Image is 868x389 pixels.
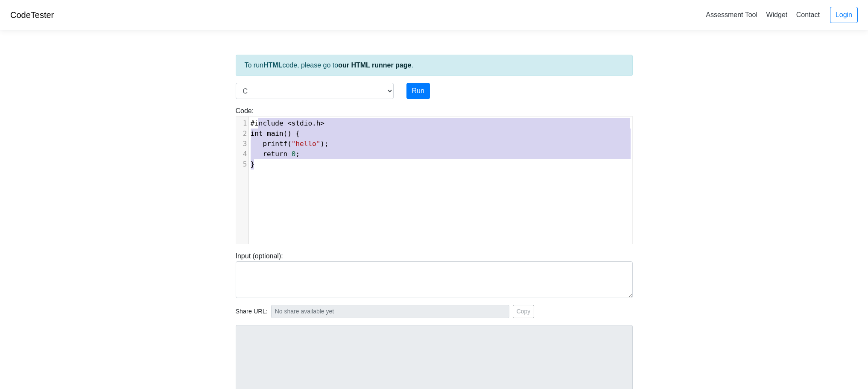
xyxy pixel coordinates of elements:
span: ; [251,150,300,158]
a: Assessment Tool [702,8,761,22]
span: return [263,150,287,158]
div: 3 [236,139,248,149]
span: 0 [292,150,296,158]
span: ( ); [251,140,329,148]
button: Run [406,83,430,99]
span: stdio [292,119,312,127]
span: } [251,160,255,168]
span: > [320,119,324,127]
a: our HTML runner page [338,61,411,69]
span: printf [263,140,287,148]
div: 4 [236,149,248,159]
button: Copy [513,305,535,318]
span: main [267,129,283,137]
a: Widget [763,8,791,22]
span: h [316,119,321,127]
a: CodeTester [10,10,54,20]
div: 2 [236,129,248,139]
input: No share available yet [271,305,509,318]
span: #include [251,119,283,127]
span: . [251,119,325,127]
span: < [287,119,292,127]
span: Share URL: [236,307,268,316]
strong: HTML [263,61,282,69]
div: Input (optional): [229,251,639,298]
a: Contact [793,8,823,22]
div: Code: [229,106,639,244]
span: "hello" [292,140,320,148]
span: () { [251,129,300,137]
span: int [251,129,263,137]
div: 1 [236,118,248,129]
div: 5 [236,159,248,170]
div: To run code, please go to . [236,55,633,76]
a: Login [830,7,858,23]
